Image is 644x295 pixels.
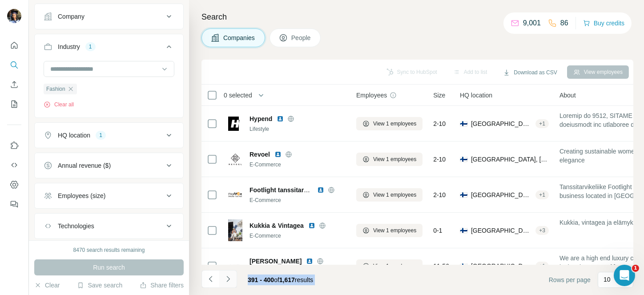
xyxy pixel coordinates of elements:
[614,265,635,286] iframe: Intercom live chat
[140,281,184,290] button: Share filters
[471,155,549,164] span: [GEOGRAPHIC_DATA], [GEOGRAPHIC_DATA]
[356,91,387,100] span: Employees
[85,43,96,51] div: 1
[58,42,80,51] div: Industry
[7,96,21,112] button: My lists
[58,131,90,140] div: HQ location
[274,151,282,158] img: LinkedIn logo
[7,77,21,93] button: Enrich CSV
[277,115,284,122] img: LinkedIn logo
[34,281,60,290] button: Clear
[356,153,423,166] button: View 1 employees
[373,155,416,163] span: View 1 employees
[7,57,21,73] button: Search
[58,12,85,21] div: Company
[224,91,252,100] span: 0 selected
[583,17,624,29] button: Buy credits
[356,224,423,237] button: View 1 employees
[219,270,237,288] button: Navigate to next page
[228,219,242,241] img: Logo of Kukkia & Vintagea
[433,226,442,235] span: 0-1
[7,9,21,23] img: Avatar
[77,281,122,290] button: Save search
[7,37,21,53] button: Quick start
[604,275,611,284] p: 10
[35,215,183,237] button: Technologies
[7,196,21,212] button: Feedback
[460,119,467,128] span: 🇫🇮
[274,276,279,283] span: of
[248,276,313,283] span: results
[356,117,423,130] button: View 1 employees
[523,18,541,28] p: 9,001
[250,114,272,123] span: Hypend
[7,157,21,173] button: Use Surfe API
[291,33,312,42] span: People
[471,190,532,199] span: [GEOGRAPHIC_DATA], [GEOGRAPHIC_DATA]
[73,246,145,254] div: 8470 search results remaining
[433,155,446,164] span: 2-10
[306,258,313,265] img: LinkedIn logo
[433,190,446,199] span: 2-10
[471,226,532,235] span: [GEOGRAPHIC_DATA], [GEOGRAPHIC_DATA]
[632,265,639,272] span: 1
[471,119,532,128] span: [GEOGRAPHIC_DATA], [GEOGRAPHIC_DATA]
[471,262,532,271] span: [GEOGRAPHIC_DATA], [GEOGRAPHIC_DATA]
[96,131,106,139] div: 1
[356,188,423,202] button: View 1 employees
[58,191,105,200] div: Employees (size)
[35,185,183,206] button: Employees (size)
[201,270,219,288] button: Navigate to previous page
[35,155,183,176] button: Annual revenue ($)
[228,152,242,166] img: Logo of Revoel
[373,226,416,234] span: View 1 employees
[250,196,346,204] div: E-Commerce
[228,117,242,131] img: Logo of Hypend
[356,259,423,273] button: View 1 employees
[250,232,346,240] div: E-Commerce
[223,33,256,42] span: Companies
[308,222,315,229] img: LinkedIn logo
[460,91,492,100] span: HQ location
[250,221,304,230] span: Kukkia & Vintagea
[250,186,328,194] span: Footlight tanssitarvikeliike
[535,262,549,270] div: + 1
[58,222,94,230] div: Technologies
[433,119,446,128] span: 2-10
[535,226,549,234] div: + 3
[201,11,633,23] h4: Search
[7,177,21,193] button: Dashboard
[433,262,449,271] span: 11-50
[228,259,242,273] img: Logo of La Matta
[433,91,445,100] span: Size
[44,101,74,109] button: Clear all
[228,192,242,197] img: Logo of Footlight tanssitarvikeliike
[35,125,183,146] button: HQ location1
[535,191,549,199] div: + 1
[250,125,346,133] div: Lifestyle
[373,191,416,199] span: View 1 employees
[549,275,591,284] span: Rows per page
[279,276,295,283] span: 1,617
[373,262,416,270] span: View 1 employees
[559,91,576,100] span: About
[535,120,549,128] div: + 1
[460,155,467,164] span: 🇫🇮
[7,137,21,154] button: Use Surfe on LinkedIn
[248,276,274,283] span: 391 - 400
[35,36,183,61] button: Industry1
[250,161,346,169] div: E-Commerce
[250,150,270,159] span: Revoel
[250,257,302,266] span: [PERSON_NAME]
[373,120,416,128] span: View 1 employees
[58,161,111,170] div: Annual revenue ($)
[35,6,183,27] button: Company
[497,66,563,79] button: Download as CSV
[460,262,467,271] span: 🇫🇮
[46,85,65,93] span: Fashion
[460,226,467,235] span: 🇫🇮
[560,18,568,28] p: 86
[460,190,467,199] span: 🇫🇮
[317,186,324,194] img: LinkedIn logo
